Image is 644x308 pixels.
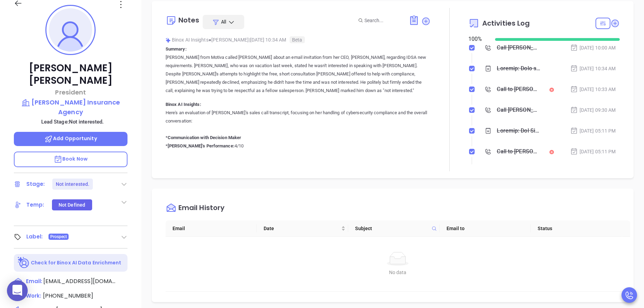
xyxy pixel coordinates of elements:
div: Call to [PERSON_NAME] [497,146,540,157]
b: Communication with Decision Maker [168,135,241,140]
div: [DATE] 10:33 AM [570,85,616,93]
div: [DATE] 10:00 AM [570,44,616,52]
span: [EMAIL_ADDRESS][DOMAIN_NAME] [43,277,116,286]
div: [DATE] 05:11 PM [570,127,616,135]
div: [DATE] 10:34 AM [570,65,616,72]
span: All [221,18,226,25]
div: Not Defined [59,199,85,210]
span: Activities Log [482,20,530,27]
div: [DATE] 05:11 PM [570,148,616,155]
b: [PERSON_NAME]'s Performance: [168,143,235,148]
span: Beta [290,36,305,43]
p: Lead Stage: Not interested. [17,117,127,126]
div: Notes [178,17,200,24]
th: Email to [440,220,531,237]
div: Call [PERSON_NAME] to follow up [497,105,540,115]
div: Loremip: Dol Sitame Consectet Adipis el seddoeius tempor. Incid utlabore etdol mag Aliqua-Enimad,... [497,126,540,136]
div: No data [171,269,625,276]
input: Search... [364,17,401,24]
span: ● [209,37,212,43]
a: [PERSON_NAME] Insurance Agency [14,98,127,117]
th: Date [257,220,348,237]
span: Email: [26,277,42,286]
div: Loremip: Dolo sita Consec adipis Elitse Doeius tempo in utlab etdolorema aliq eni ADM, Veniam Qui... [497,63,540,74]
div: Call to [PERSON_NAME] [497,84,540,94]
div: Binox AI Insights [PERSON_NAME] | [DATE] 10:34 AM [166,35,431,45]
span: [PHONE_NUMBER] [43,292,93,300]
div: Label: [26,232,43,242]
span: Work: [26,292,41,299]
th: Status [531,220,622,237]
p: President [14,88,127,97]
p: [PERSON_NAME] [PERSON_NAME] [14,62,127,87]
p: [PERSON_NAME] from Motiva called [PERSON_NAME] about an email invitation from her CEO, [PERSON_NA... [166,53,431,95]
b: Summary: [166,46,187,52]
img: profile-user [49,8,92,52]
div: Temp: [26,200,44,210]
span: Book Now [54,155,88,162]
div: Stage: [26,179,45,189]
span: Prospect [50,233,67,241]
div: Call [PERSON_NAME] to follow up [497,43,540,53]
img: Ai-Enrich-DaqCidB-.svg [18,257,30,269]
div: [DATE] 09:30 AM [570,106,616,114]
div: 100 % [468,35,487,43]
span: Add Opportunity [44,135,97,142]
p: Check for Binox AI Data Enrichment [31,259,121,266]
div: Email History [178,204,224,214]
b: Binox AI Insights: [166,102,201,107]
div: Not interested. [56,179,90,190]
img: svg%3e [166,38,171,43]
span: Date [264,225,340,232]
th: Email [166,220,257,237]
span: Subject [355,225,429,232]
